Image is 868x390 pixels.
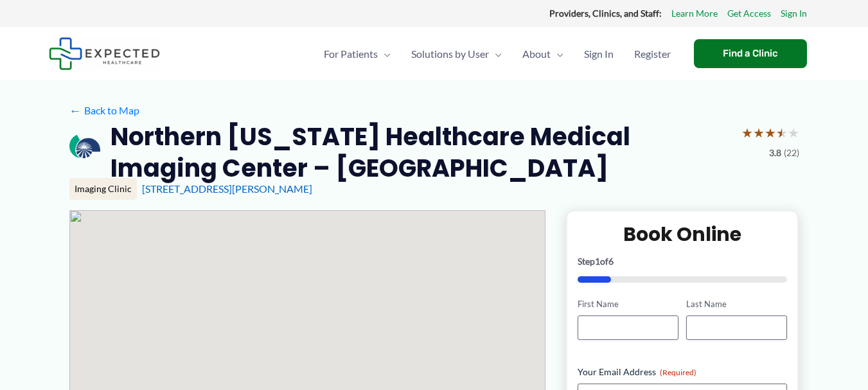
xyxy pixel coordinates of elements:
[624,31,681,76] a: Register
[788,121,799,145] span: ★
[671,5,718,22] a: Learn More
[522,31,551,76] span: About
[69,178,137,200] div: Imaging Clinic
[765,121,776,145] span: ★
[142,182,312,195] a: [STREET_ADDRESS][PERSON_NAME]
[401,31,512,76] a: Solutions by UserMenu Toggle
[595,256,600,267] span: 1
[686,298,787,310] label: Last Name
[584,31,614,76] span: Sign In
[694,39,807,68] a: Find a Clinic
[314,31,401,76] a: For PatientsMenu Toggle
[741,121,753,145] span: ★
[776,121,788,145] span: ★
[324,31,378,76] span: For Patients
[549,8,662,19] strong: Providers, Clinics, and Staff:
[769,145,781,161] span: 3.8
[781,5,807,22] a: Sign In
[784,145,799,161] span: (22)
[578,366,788,378] label: Your Email Address
[608,256,614,267] span: 6
[411,31,489,76] span: Solutions by User
[314,31,681,76] nav: Primary Site Navigation
[753,121,765,145] span: ★
[634,31,671,76] span: Register
[111,121,731,184] h2: Northern [US_STATE] Healthcare Medical Imaging Center – [GEOGRAPHIC_DATA]
[69,101,139,120] a: ←Back to Map
[378,31,391,76] span: Menu Toggle
[727,5,771,22] a: Get Access
[578,257,788,266] p: Step of
[512,31,574,76] a: AboutMenu Toggle
[69,104,82,116] span: ←
[578,222,788,247] h2: Book Online
[660,368,696,377] span: (Required)
[578,298,678,310] label: First Name
[551,31,563,76] span: Menu Toggle
[489,31,502,76] span: Menu Toggle
[574,31,624,76] a: Sign In
[49,37,160,70] img: Expected Healthcare Logo - side, dark font, small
